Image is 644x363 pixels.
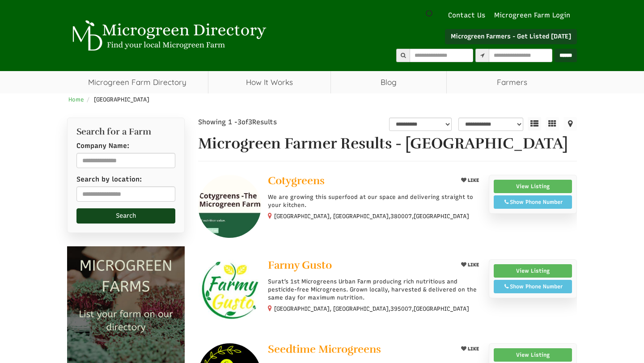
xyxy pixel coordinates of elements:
h1: Microgreen Farmer Results - [GEOGRAPHIC_DATA] [198,135,577,152]
a: Farmy Gusto [268,259,451,273]
img: Microgreen Directory [67,20,268,51]
a: View Listing [494,264,572,278]
a: Home [68,96,84,103]
span: [GEOGRAPHIC_DATA] [414,212,469,220]
img: Farmy Gusto [198,259,261,322]
span: LIKE [466,177,479,183]
span: Cotygreens [268,174,325,187]
a: Microgreen Farm Login [494,11,575,20]
a: Contact Us [444,11,490,20]
button: LIKE [458,343,482,355]
span: LIKE [466,346,479,352]
div: Showing 1 - of Results [198,118,324,127]
label: Search by location: [76,175,142,184]
span: 380007 [390,212,412,220]
a: Microgreen Farm Directory [67,71,208,93]
small: [GEOGRAPHIC_DATA], [GEOGRAPHIC_DATA], , [274,213,469,219]
a: How It Works [208,71,330,93]
button: Search [76,208,175,224]
p: We are growing this superfood at our space and delivering straight to your kitchen. [268,193,482,209]
span: [GEOGRAPHIC_DATA] [414,305,469,313]
span: [GEOGRAPHIC_DATA] [94,96,149,103]
a: Cotygreens [268,175,451,189]
span: LIKE [466,262,479,268]
span: Farmers [447,71,577,93]
span: 395007 [390,305,412,313]
a: View Listing [494,180,572,193]
div: Show Phone Number [499,198,567,206]
a: View Listing [494,348,572,362]
a: Blog [331,71,447,93]
h2: Search for a Farm [76,127,175,137]
span: Seedtime Microgreens [268,342,381,356]
div: Show Phone Number [499,283,567,291]
span: Farmy Gusto [268,258,332,272]
p: Surat’s 1st Microgreens Urban Farm producing rich nutritious and pesticide-free Microgreens. Grow... [268,278,482,302]
button: LIKE [458,259,482,270]
small: [GEOGRAPHIC_DATA], [GEOGRAPHIC_DATA], , [274,305,469,312]
a: Seedtime Microgreens [268,343,451,357]
a: Microgreen Farmers - Get Listed [DATE] [445,29,577,44]
span: 3 [237,118,241,126]
button: LIKE [458,175,482,186]
img: Cotygreens [198,175,261,238]
label: Company Name: [76,141,129,151]
span: 3 [248,118,252,126]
